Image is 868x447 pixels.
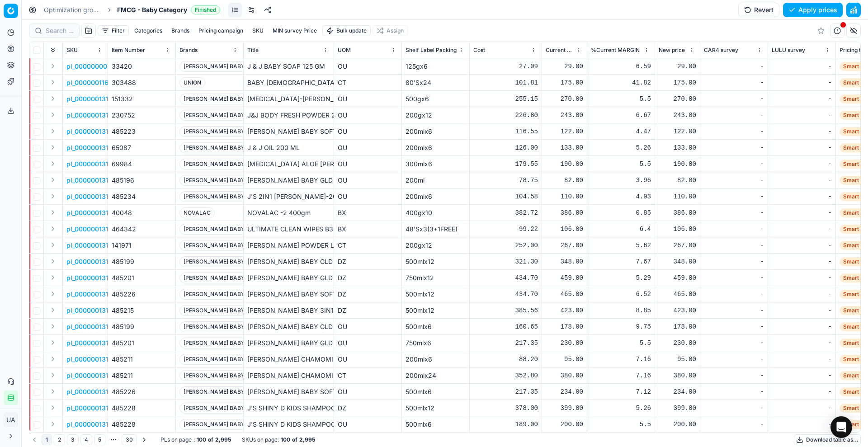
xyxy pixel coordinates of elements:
[47,109,58,120] button: Expand
[112,62,172,71] div: 33420
[546,241,583,250] div: 267.00
[704,225,764,234] div: -
[338,225,398,234] div: BX
[94,434,105,445] button: 5
[338,241,398,250] div: CT
[546,257,583,266] div: 348.00
[66,322,125,331] p: pl_0000001312966
[546,127,583,136] div: 122.00
[44,5,102,14] a: Optimization groups
[247,160,330,169] p: [MEDICAL_DATA] ALOE [PERSON_NAME] 300ML
[112,143,172,152] div: 65087
[772,290,832,299] div: -
[4,413,18,427] span: UA
[473,176,538,185] div: 78.75
[591,192,651,201] div: 4.93
[704,62,764,71] div: -
[215,436,231,443] strong: 2,995
[591,241,651,250] div: 5.62
[772,208,832,217] div: -
[179,240,249,251] span: [PERSON_NAME] BABY
[66,273,125,282] button: pl_0000001312232
[591,143,651,152] div: 5.26
[112,257,172,266] div: 485199
[659,143,696,152] div: 133.00
[179,289,249,300] span: [PERSON_NAME] BABY
[338,78,398,87] div: CT
[338,192,398,201] div: OU
[179,142,249,153] span: [PERSON_NAME] BABY
[591,62,651,71] div: 6.59
[659,241,696,250] div: 267.00
[66,94,123,104] button: pl_0000001310160
[704,273,764,282] div: -
[179,94,249,104] span: [PERSON_NAME] BABY
[772,47,805,54] span: LULU survey
[406,47,457,54] span: Shelf Label Packing
[473,208,538,217] div: 382.72
[546,176,583,185] div: 82.00
[473,273,538,282] div: 434.70
[704,290,764,299] div: -
[179,191,249,202] span: [PERSON_NAME] BABY
[659,257,696,266] div: 348.00
[247,47,259,54] span: Title
[47,240,58,250] button: Expand
[373,25,408,36] button: Assign
[247,306,330,315] p: [PERSON_NAME] BABY 3IN1WASH-500ML
[546,62,583,71] div: 29.00
[704,257,764,266] div: -
[98,25,129,36] button: Filter
[66,404,125,413] button: pl_0000001313048
[47,77,58,88] button: Expand
[66,339,124,348] button: pl_0000001312973
[473,192,538,201] div: 104.58
[47,353,58,364] button: Expand
[772,257,832,266] div: -
[659,111,696,120] div: 243.00
[42,434,52,445] button: 1
[247,127,330,136] p: [PERSON_NAME] BABY SOFT LOTION-200ML
[66,241,122,250] button: pl_0000001311891
[591,127,651,136] div: 4.47
[704,143,764,152] div: -
[66,127,122,136] button: pl_0000001310191
[47,207,58,218] button: Expand
[704,192,764,201] div: -
[80,434,92,445] button: 4
[112,94,172,104] div: 151332
[179,175,249,186] span: [PERSON_NAME] BABY
[659,127,696,136] div: 122.00
[591,290,651,299] div: 6.52
[772,111,832,120] div: -
[406,62,466,71] div: 125gx6
[4,413,18,427] button: UA
[54,434,65,445] button: 2
[47,45,58,56] button: Expand all
[473,111,538,120] div: 226.80
[179,224,249,235] span: [PERSON_NAME] BABY
[47,191,58,202] button: Expand
[112,225,172,234] div: 464342
[659,290,696,299] div: 465.00
[66,371,124,380] button: pl_0000001312997
[659,225,696,234] div: 106.00
[47,272,58,283] button: Expand
[546,47,574,54] span: Current price
[406,143,466,152] div: 200mlx6
[473,47,485,54] span: Cost
[772,160,832,169] div: -
[112,111,172,120] div: 230752
[473,143,538,152] div: 126.00
[179,126,249,137] span: [PERSON_NAME] BABY
[66,420,124,429] button: pl_0000001313055
[66,143,123,152] button: pl_0000001310214
[47,386,58,397] button: Expand
[406,208,466,217] div: 400gx10
[179,110,249,121] span: [PERSON_NAME] BABY
[131,25,166,36] button: Categories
